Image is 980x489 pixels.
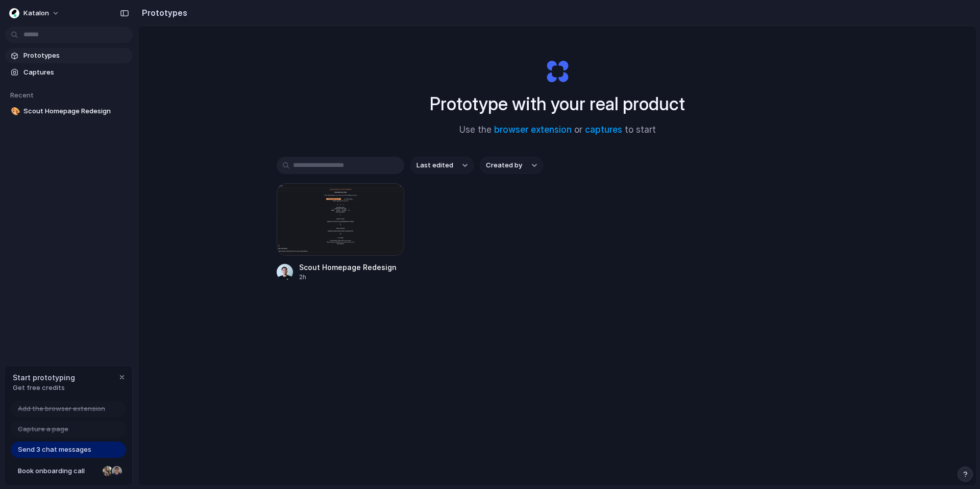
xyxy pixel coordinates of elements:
[585,125,622,135] a: captures
[11,106,18,117] div: 🎨
[18,445,91,455] span: Send 3 chat messages
[10,91,34,99] span: Recent
[23,106,129,116] span: Scout Homepage Redesign
[5,5,65,21] button: Katalon
[5,104,133,119] a: 🎨Scout Homepage Redesign
[5,48,133,63] a: Prototypes
[5,65,133,80] a: Captures
[459,124,656,137] span: Use the or to start
[23,51,129,61] span: Prototypes
[299,273,397,282] div: 2h
[494,125,572,135] a: browser extension
[23,67,129,78] span: Captures
[9,106,19,116] button: 🎨
[480,157,543,174] button: Created by
[277,183,404,282] a: Scout Homepage RedesignScout Homepage Redesign2h
[486,160,522,170] span: Created by
[13,383,75,393] span: Get free credits
[102,465,114,477] div: Nicole Kubica
[18,424,68,434] span: Capture a page
[138,7,187,19] h2: Prototypes
[299,262,397,273] div: Scout Homepage Redesign
[410,157,474,174] button: Last edited
[111,465,123,477] div: Christian Iacullo
[18,466,99,476] span: Book onboarding call
[11,463,126,479] a: Book onboarding call
[23,8,49,18] span: Katalon
[18,404,105,414] span: Add the browser extension
[416,160,453,170] span: Last edited
[430,90,685,117] h1: Prototype with your real product
[13,372,75,383] span: Start prototyping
